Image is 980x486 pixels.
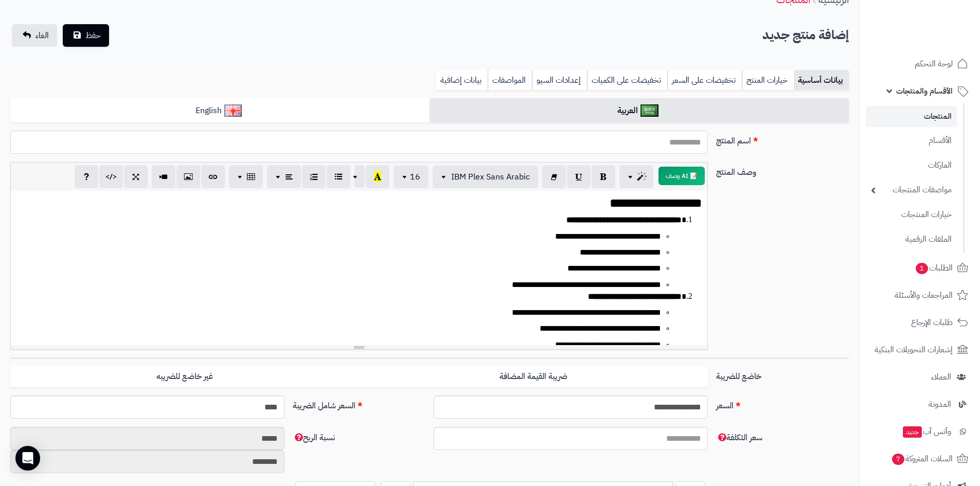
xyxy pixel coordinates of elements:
[85,29,101,42] span: حفظ
[866,204,957,226] a: خيارات المنتجات
[762,25,849,46] h2: إضافة منتج جديد
[866,51,974,76] a: لوحة التحكم
[451,171,530,183] span: IBM Plex Sans Arabic
[293,431,335,444] span: نسبة الربح
[63,24,109,47] button: حفظ
[12,24,57,47] a: الغاء
[712,131,853,147] label: اسم المنتج
[915,57,953,71] span: لوحة التحكم
[742,70,794,91] a: خيارات المنتج
[895,288,953,302] span: المراجعات والأسئلة
[433,166,538,188] button: IBM Plex Sans Arabic
[488,70,532,91] a: المواصفات
[15,446,40,471] div: Open Intercom Messenger
[891,452,953,466] span: السلات المتروكة
[892,454,904,465] span: 7
[394,166,429,188] button: 16
[35,29,49,42] span: الغاء
[903,426,922,438] span: جديد
[658,167,705,185] button: 📝 AI وصف
[640,104,658,117] img: العربية
[866,130,957,152] a: الأقسام
[929,397,951,411] span: المدونة
[866,256,974,280] a: الطلبات1
[430,98,849,123] a: العربية
[911,315,953,330] span: طلبات الإرجاع
[794,70,849,91] a: بيانات أساسية
[931,370,951,384] span: العملاء
[866,228,957,250] a: الملفات الرقمية
[866,446,974,471] a: السلات المتروكة7
[915,261,953,275] span: الطلبات
[866,154,957,176] a: الماركات
[587,70,667,91] a: تخفيضات على الكميات
[10,98,430,123] a: English
[875,343,953,357] span: إشعارات التحويلات البنكية
[712,366,853,383] label: خاضع للضريبة
[866,283,974,308] a: المراجعات والأسئلة
[712,162,853,178] label: وصف المنتج
[866,310,974,335] a: طلبات الإرجاع
[716,431,762,444] span: سعر التكلفة
[866,419,974,444] a: وآتس آبجديد
[359,366,708,387] label: ضريبة القيمة المضافة
[896,84,953,98] span: الأقسام والمنتجات
[902,424,951,439] span: وآتس آب
[667,70,742,91] a: تخفيضات على السعر
[866,337,974,362] a: إشعارات التحويلات البنكية
[10,366,359,387] label: غير خاضع للضريبه
[866,106,957,127] a: المنتجات
[436,70,488,91] a: بيانات إضافية
[410,171,420,183] span: 16
[532,70,587,91] a: إعدادات السيو
[916,263,928,274] span: 1
[866,365,974,389] a: العملاء
[712,395,853,412] label: السعر
[289,395,430,412] label: السعر شامل الضريبة
[866,179,957,201] a: مواصفات المنتجات
[866,392,974,417] a: المدونة
[224,104,242,117] img: English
